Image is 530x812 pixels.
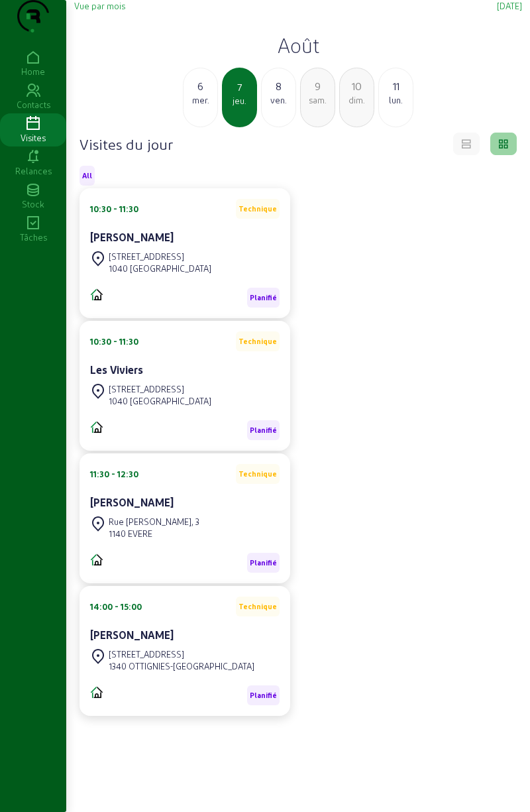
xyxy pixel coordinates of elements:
span: Planifié [250,558,277,567]
cam-card-title: [PERSON_NAME] [90,231,174,243]
span: [DATE] [497,1,522,11]
div: mer. [184,94,217,106]
span: All [82,171,92,180]
h4: Visites du jour [79,135,173,153]
div: 7 [223,79,256,95]
div: 10:30 - 11:30 [90,203,138,215]
div: 1040 [GEOGRAPHIC_DATA] [109,262,211,274]
div: jeu. [223,95,256,107]
div: 11:30 - 12:30 [90,468,138,480]
div: [STREET_ADDRESS] [109,383,211,395]
span: Planifié [250,426,277,435]
div: ven. [262,94,295,106]
div: dim. [340,94,374,106]
div: 9 [301,78,335,94]
div: 6 [184,78,217,94]
div: 1140 EVERE [109,528,199,540]
div: 1340 OTTIGNIES-[GEOGRAPHIC_DATA] [109,660,254,672]
span: Technique [238,469,277,479]
img: CIME [90,553,103,566]
div: 8 [262,78,295,94]
img: CIME [90,420,103,434]
img: CIME [90,288,103,301]
span: Planifié [250,691,277,700]
span: Planifié [250,293,277,302]
cam-card-title: Les Viviers [90,363,143,376]
div: Rue [PERSON_NAME], 3 [109,516,199,528]
cam-card-title: [PERSON_NAME] [90,496,174,508]
div: lun. [379,94,413,106]
div: 10:30 - 11:30 [90,335,138,347]
div: [STREET_ADDRESS] [109,648,254,660]
h2: Août [74,33,522,57]
div: 14:00 - 15:00 [90,601,142,612]
span: Technique [238,602,277,611]
div: sam. [301,94,335,106]
img: CIME [90,685,103,699]
div: 10 [340,78,374,94]
span: Technique [238,337,277,346]
span: Technique [238,204,277,213]
cam-card-title: [PERSON_NAME] [90,628,174,641]
div: 1040 [GEOGRAPHIC_DATA] [109,395,211,407]
div: 11 [379,78,413,94]
div: [STREET_ADDRESS] [109,251,211,262]
span: Vue par mois [74,1,125,11]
